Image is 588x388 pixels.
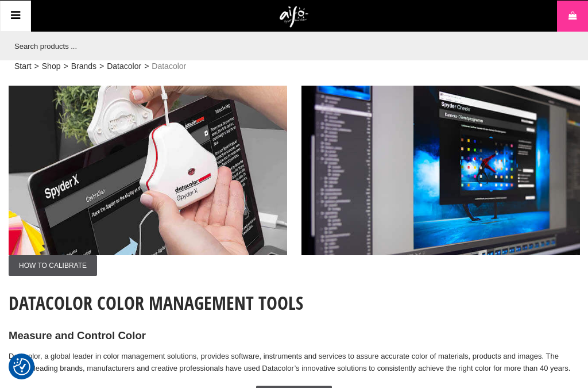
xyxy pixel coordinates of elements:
h3: Measure and Control Color [9,328,579,343]
img: Revisit consent button [13,358,30,375]
span: > [63,60,68,72]
a: Shop [42,60,61,72]
a: Brands [71,60,96,72]
span: > [144,60,149,72]
span: > [34,60,39,72]
a: Datacolor [107,60,141,72]
input: Search products ... [9,32,574,60]
span: Datacolor [152,60,186,72]
a: Ad:008 ban-datac-spyder-001.jpgHow to Calibrate [9,86,287,276]
img: Ad:008 ban-datac-spyder-001.jpg [9,86,287,256]
p: Datacolor, a global leader in color management solutions, provides software, instruments and serv... [9,351,579,375]
span: > [99,60,104,72]
span: How to Calibrate [9,255,97,276]
a: Start [14,60,32,72]
h1: Datacolor Color Management Tools [9,290,579,316]
img: Ad:001 ban-datac-spyder-004.jpg [301,86,580,256]
button: Consent Preferences [13,356,30,377]
img: logo.png [280,6,309,28]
